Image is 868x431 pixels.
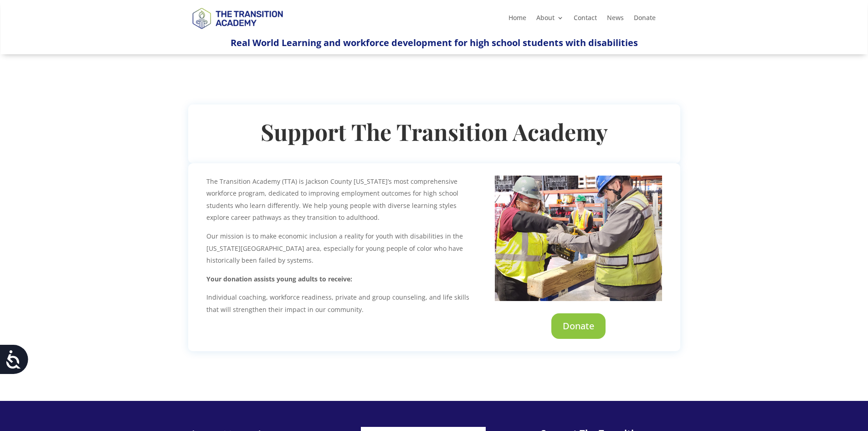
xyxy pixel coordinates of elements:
[508,15,526,25] a: Home
[231,36,638,49] span: Real World Learning and workforce development for high school students with disabilities
[188,2,287,34] img: TTA Brand_TTA Primary Logo_Horizontal_Light BG
[206,275,352,283] strong: Your donation assists young adults to receive:
[188,27,287,36] a: Logo-Noticias
[551,313,606,339] a: Donate
[607,15,624,25] a: News
[634,15,656,25] a: Donate
[261,116,608,147] strong: Support The Transition Academy
[206,293,469,314] span: Individual coaching, workforce readiness, private and group counseling, and life skills that will...
[495,176,662,301] img: 20250409_114058
[574,15,597,25] a: Contact
[206,232,463,265] span: Our mission is to make economic inclusion a reality for youth with disabilities in the [US_STATE]...
[536,15,564,25] a: About
[206,177,458,222] span: The Transition Academy (TTA) is Jackson County [US_STATE]’s most comprehensive workforce program,...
